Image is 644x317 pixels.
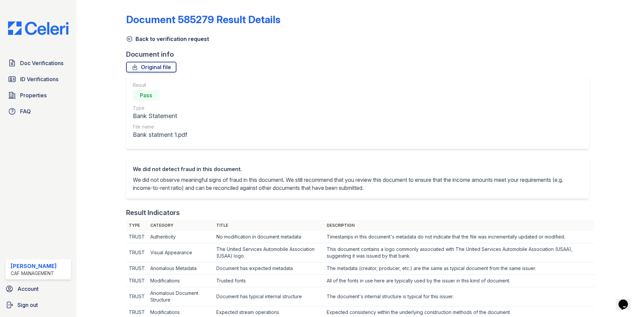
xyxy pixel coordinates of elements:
a: Doc Verifications [5,56,71,70]
span: Account [17,285,39,293]
a: ID Verifications [5,72,71,86]
a: Sign out [3,298,74,312]
img: CE_Logo_Blue-a8612792a0a2168367f1c8372b55b34899dd931a85d93a1a3d3e32e68fde9ad4.png [3,21,74,35]
a: Back to verification request [126,35,209,43]
div: File name [133,123,187,130]
div: Type [133,105,187,111]
div: We did not detect fraud in this document. [133,165,582,173]
td: TRUST [126,243,148,262]
div: Result [133,82,187,89]
th: Title [214,220,324,231]
a: Properties [5,89,71,102]
td: Timestamps in this document's metadata do not indicate that the file was incrementally updated or... [324,231,594,243]
div: [PERSON_NAME] [11,262,57,270]
span: Sign out [17,301,38,309]
div: CAF Management [11,270,57,277]
span: Doc Verifications [20,59,63,67]
a: FAQ [5,105,71,118]
th: Category [148,220,214,231]
span: FAQ [20,107,31,115]
td: Anomalous Document Structure [148,287,214,306]
td: Trusted fonts [214,275,324,287]
td: TRUST [126,231,148,243]
td: TRUST [126,262,148,275]
td: Visual Appearance [148,243,214,262]
td: Authenticity [148,231,214,243]
div: Bank Statement [133,111,187,121]
td: The metadata (creator, producer, etc.) are the same as typical document from the same issuer. [324,262,594,275]
td: The document's internal structure is typical for this issuer. [324,287,594,306]
div: Document info [126,50,594,59]
a: Original file [126,62,176,72]
th: Type [126,220,148,231]
td: Anomalous Metadata [148,262,214,275]
td: Document has typical internal structure [214,287,324,306]
td: No modification in document metadata [214,231,324,243]
th: Description [324,220,594,231]
div: Pass [133,90,160,101]
td: Modifications [148,275,214,287]
div: Bank statment 1.pdf [133,130,187,140]
td: TRUST [126,275,148,287]
div: Result Indicators [126,208,180,217]
td: This document contains a logo commonly associated with The United Services Automobile Association... [324,243,594,262]
p: We did not observe meaningful signs of fraud in this document. We still recommend that you review... [133,176,582,192]
td: TRUST [126,287,148,306]
iframe: chat widget [616,290,637,310]
span: ID Verifications [20,75,58,83]
td: The United Services Automobile Association (USAA) logo [214,243,324,262]
a: Account [3,282,74,296]
span: Properties [20,91,47,99]
a: Document 585279 Result Details [126,13,280,25]
td: Document has expected metadata [214,262,324,275]
td: All of the fonts in use here are typically used by the issuer in this kind of document. [324,275,594,287]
